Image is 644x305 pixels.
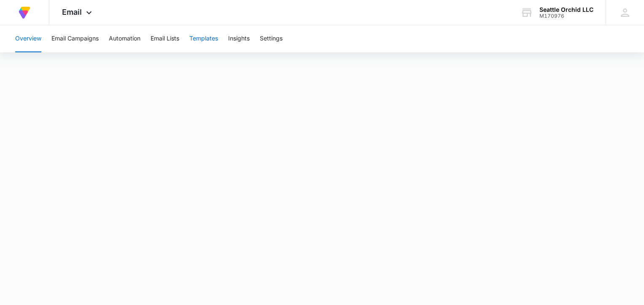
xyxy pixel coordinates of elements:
[15,25,41,52] button: Overview
[51,25,99,52] button: Email Campaigns
[260,25,283,52] button: Settings
[17,5,32,20] img: Volusion
[539,13,593,19] div: account id
[151,25,179,52] button: Email Lists
[62,8,82,16] span: Email
[539,6,593,13] div: account name
[189,25,218,52] button: Templates
[109,25,140,52] button: Automation
[228,25,250,52] button: Insights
